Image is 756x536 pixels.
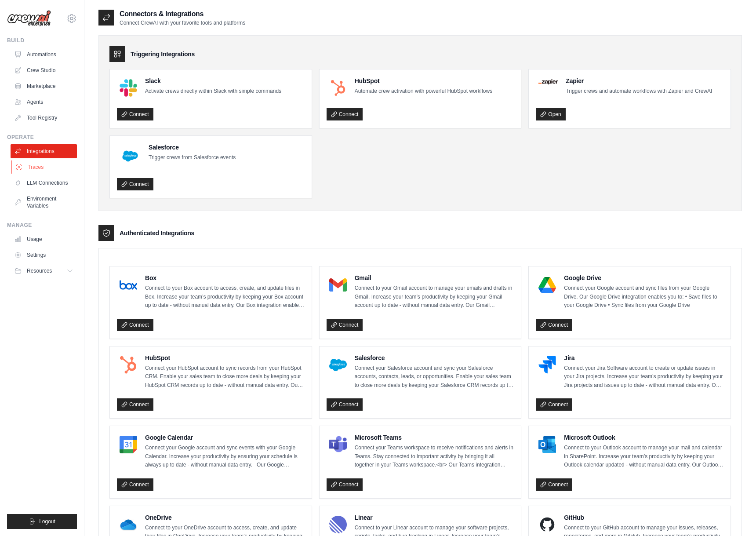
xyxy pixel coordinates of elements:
img: HubSpot Logo [329,79,347,97]
div: Build [7,37,77,44]
span: Resources [27,267,52,274]
div: Manage [7,222,77,229]
button: Logout [7,514,77,529]
p: Connect to your Gmail account to manage your emails and drafts in Gmail. Increase your team’s pro... [355,284,514,310]
h4: Salesforce [149,143,236,152]
img: Salesforce Logo [120,146,141,167]
img: HubSpot Logo [120,356,137,374]
a: Integrations [11,144,77,158]
h4: Jira [564,354,723,362]
a: Environment Variables [11,192,77,213]
a: Connect [536,398,572,411]
a: Tool Registry [11,111,77,125]
img: Gmail Logo [329,276,347,294]
img: Box Logo [120,276,137,294]
p: Connect to your Box account to access, create, and update files in Box. Increase your team’s prod... [145,284,305,310]
img: Logo [7,10,51,27]
img: Linear Logo [329,516,347,533]
a: Connect [327,108,363,120]
h4: GitHub [564,513,723,522]
img: Salesforce Logo [329,356,347,374]
h3: Authenticated Integrations [120,229,194,237]
p: Connect to your Outlook account to manage your mail and calendar in SharePoint. Increase your tea... [564,444,723,470]
p: Connect your Google account and sync events with your Google Calendar. Increase your productivity... [145,444,305,470]
button: Resources [11,264,77,278]
img: Jira Logo [538,356,556,374]
a: Crew Studio [11,63,77,77]
p: Connect your HubSpot account to sync records from your HubSpot CRM. Enable your sales team to clo... [145,364,305,390]
a: Settings [11,248,77,262]
img: Google Calendar Logo [120,436,137,453]
a: Automations [11,47,77,62]
a: Connect [117,398,153,411]
a: Connect [117,319,153,331]
h4: Gmail [355,273,514,282]
img: GitHub Logo [538,516,556,533]
a: Connect [117,178,153,190]
h4: Zapier [566,77,712,85]
p: Connect your Salesforce account and sync your Salesforce accounts, contacts, leads, or opportunit... [355,364,514,390]
img: Microsoft Teams Logo [329,436,347,453]
h4: HubSpot [355,77,492,85]
p: Connect your Google account and sync files from your Google Drive. Our Google Drive integration e... [564,284,723,310]
h4: Salesforce [355,354,514,362]
img: Zapier Logo [538,79,558,84]
h4: OneDrive [145,513,305,522]
a: Open [536,108,565,120]
span: Logout [39,518,55,525]
a: Connect [117,108,153,120]
h4: Microsoft Outlook [564,433,723,442]
img: Google Drive Logo [538,276,556,294]
div: Operate [7,134,77,141]
p: Automate crew activation with powerful HubSpot workflows [355,87,492,96]
a: Connect [327,319,363,331]
p: Connect your Jira Software account to create or update issues in your Jira projects. Increase you... [564,364,723,390]
a: Connect [536,478,572,491]
h4: Google Calendar [145,433,305,442]
h4: Linear [355,513,514,522]
a: Connect [327,478,363,491]
a: Marketplace [11,79,77,93]
a: LLM Connections [11,176,77,190]
h4: Microsoft Teams [355,433,514,442]
a: Usage [11,232,77,246]
img: Slack Logo [120,79,137,97]
h4: Box [145,273,305,282]
h4: HubSpot [145,354,305,362]
a: Agents [11,95,77,109]
p: Trigger crews from Salesforce events [149,153,236,162]
h3: Triggering Integrations [131,50,195,58]
h4: Google Drive [564,273,723,282]
p: Activate crews directly within Slack with simple commands [145,87,281,96]
a: Connect [536,319,572,331]
a: Connect [327,398,363,411]
a: Connect [117,478,153,491]
p: Connect CrewAI with your favorite tools and platforms [120,19,245,26]
h4: Slack [145,77,281,85]
img: OneDrive Logo [120,516,137,533]
h2: Connectors & Integrations [120,9,245,19]
img: Microsoft Outlook Logo [538,436,556,453]
a: Traces [11,160,78,174]
p: Connect your Teams workspace to receive notifications and alerts in Teams. Stay connected to impo... [355,444,514,470]
p: Trigger crews and automate workflows with Zapier and CrewAI [566,87,712,96]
